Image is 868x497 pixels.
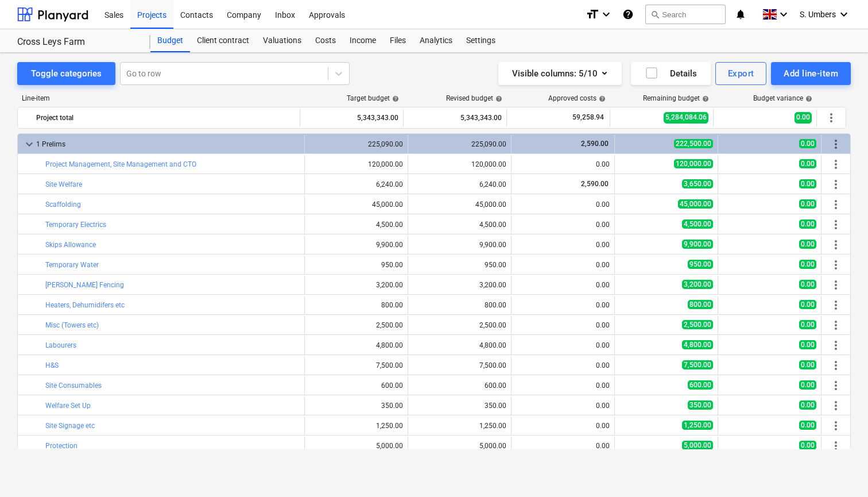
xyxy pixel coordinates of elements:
[811,442,868,497] iframe: Chat Widget
[599,7,613,21] i: keyboard_arrow_down
[413,261,506,269] div: 950.00
[674,139,713,148] span: 222,500.00
[413,382,506,390] div: 600.00
[498,62,622,85] button: Visible columns:5/10
[190,29,256,52] a: Client contract
[829,379,843,392] span: More actions
[45,201,81,209] a: Scaffolding
[682,179,713,188] span: 3,650.00
[17,94,301,102] div: Line-item
[45,321,99,329] a: Misc (Towers etc)
[256,29,308,52] a: Valuations
[571,113,605,122] span: 59,258.94
[580,180,610,188] span: 2,590.00
[622,7,634,21] i: Knowledge base
[413,422,506,430] div: 1,250.00
[459,29,502,52] div: Settings
[516,422,610,430] div: 0.00
[688,380,713,390] span: 600.00
[309,402,403,410] div: 350.00
[22,137,36,151] span: keyboard_arrow_down
[784,66,838,81] div: Add line-item
[829,218,843,232] span: More actions
[799,441,816,450] span: 0.00
[516,201,610,209] div: 0.00
[446,94,502,102] div: Revised budget
[799,159,816,168] span: 0.00
[413,29,459,52] a: Analytics
[799,360,816,369] span: 0.00
[309,241,403,249] div: 9,900.00
[631,62,711,85] button: Details
[829,258,843,272] span: More actions
[45,442,77,450] a: Protection
[309,341,403,349] div: 4,800.00
[308,29,343,52] a: Costs
[799,260,816,269] span: 0.00
[799,199,816,209] span: 0.00
[45,301,125,309] a: Heaters, Dehumidifers etc
[343,29,383,52] a: Income
[829,399,843,413] span: More actions
[516,442,610,450] div: 0.00
[799,320,816,329] span: 0.00
[771,62,851,85] button: Add line-item
[413,201,506,209] div: 45,000.00
[45,281,124,289] a: [PERSON_NAME] Fencing
[803,95,812,102] span: help
[799,240,816,249] span: 0.00
[309,221,403,229] div: 4,500.00
[829,298,843,312] span: More actions
[309,281,403,289] div: 3,200.00
[516,361,610,369] div: 0.00
[799,400,816,410] span: 0.00
[829,439,843,453] span: More actions
[309,201,403,209] div: 45,000.00
[45,160,196,168] a: Project Management, Site Management and CTO
[309,361,403,369] div: 7,500.00
[413,402,506,410] div: 350.00
[516,382,610,390] div: 0.00
[413,301,506,309] div: 800.00
[309,261,403,269] div: 950.00
[383,29,413,52] div: Files
[309,180,403,188] div: 6,240.00
[799,280,816,289] span: 0.00
[516,281,610,289] div: 0.00
[682,280,713,289] span: 3,200.00
[800,10,836,19] span: S. Umbers
[45,422,95,430] a: Site Signage etc
[516,402,610,410] div: 0.00
[31,66,102,81] div: Toggle categories
[728,66,754,81] div: Export
[645,5,726,24] button: Search
[413,321,506,329] div: 2,500.00
[347,94,399,102] div: Target budget
[309,140,403,148] div: 225,090.00
[45,261,99,269] a: Temporary Water
[309,160,403,168] div: 120,000.00
[548,94,606,102] div: Approved costs
[309,442,403,450] div: 5,000.00
[516,321,610,329] div: 0.00
[682,219,713,229] span: 4,500.00
[700,95,709,102] span: help
[150,29,190,52] div: Budget
[799,139,816,148] span: 0.00
[829,137,843,151] span: More actions
[829,419,843,433] span: More actions
[413,180,506,188] div: 6,240.00
[829,238,843,252] span: More actions
[413,140,506,148] div: 225,090.00
[45,361,59,369] a: H&S
[688,400,713,410] span: 350.00
[682,320,713,329] span: 2,500.00
[824,111,838,125] span: More actions
[682,340,713,349] span: 4,800.00
[829,198,843,211] span: More actions
[36,135,300,153] div: 1 Prelims
[650,10,660,19] span: search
